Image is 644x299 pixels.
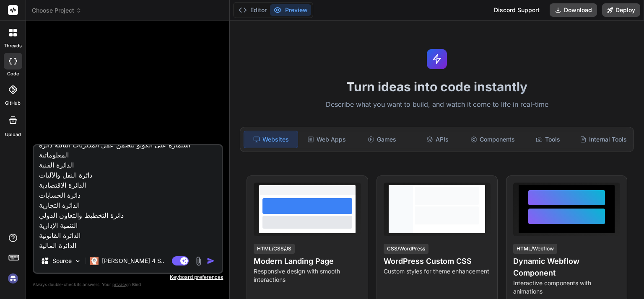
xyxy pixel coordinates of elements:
[576,131,630,148] div: Internal Tools
[513,279,620,296] p: Interactive components with animations
[355,131,409,148] div: Games
[33,274,223,281] p: Keyboard preferences
[300,131,353,148] div: Web Apps
[254,267,361,284] p: Responsive design with smooth interactions
[5,131,21,138] label: Upload
[6,271,20,286] img: signin
[34,145,222,249] textarea: انا اعمل مدير عام في المؤسسة العامة للمخابز واريد انشاء استمارة على الكوبو تتضمن عمل المديريات ال...
[410,131,464,148] div: APIs
[74,258,81,265] img: Pick Models
[550,3,597,17] button: Download
[254,244,295,254] div: HTML/CSS/JS
[466,131,519,148] div: Components
[112,282,127,287] span: privacy
[270,4,311,16] button: Preview
[489,3,545,17] div: Discord Support
[235,79,639,94] h1: Turn ideas into code instantly
[384,267,491,276] p: Custom styles for theme enhancement
[513,244,557,254] div: HTML/Webflow
[235,99,639,110] p: Describe what you want to build, and watch it come to life in real-time
[521,131,575,148] div: Tools
[384,244,428,254] div: CSS/WordPress
[254,255,361,267] h4: Modern Landing Page
[602,3,640,17] button: Deploy
[33,281,223,289] p: Always double-check its answers. Your in Bind
[207,257,215,265] img: icon
[7,70,19,77] label: code
[194,256,203,266] img: attachment
[384,255,491,267] h4: WordPress Custom CSS
[32,6,82,15] span: Choose Project
[235,4,270,16] button: Editor
[102,257,164,265] p: [PERSON_NAME] 4 S..
[52,257,72,265] p: Source
[513,255,620,279] h4: Dynamic Webflow Component
[4,42,22,49] label: threads
[5,100,21,107] label: GitHub
[244,131,298,148] div: Websites
[90,257,99,265] img: Claude 4 Sonnet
